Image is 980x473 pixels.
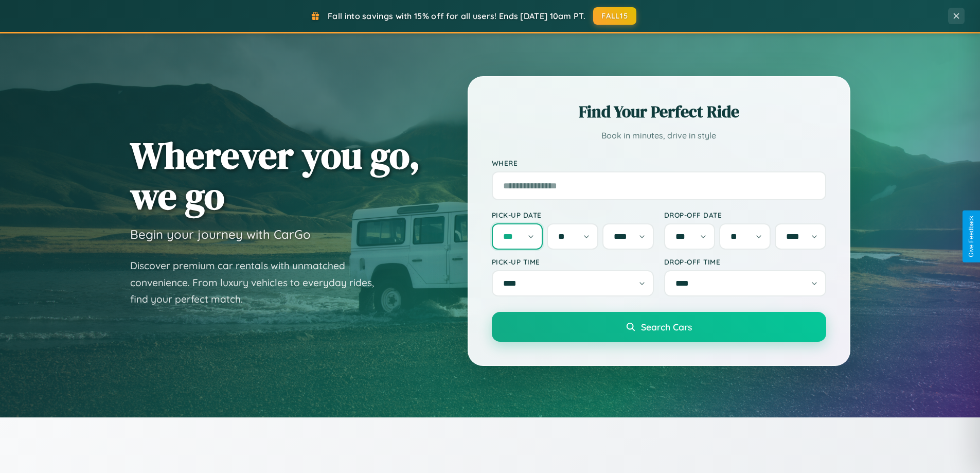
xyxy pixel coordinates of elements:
[968,216,975,257] div: Give Feedback
[328,11,585,21] span: Fall into savings with 15% off for all users! Ends [DATE] 10am PT.
[492,312,826,342] button: Search Cars
[130,257,387,308] p: Discover premium car rentals with unmatched convenience. From luxury vehicles to everyday rides, ...
[664,211,826,219] label: Drop-off Date
[492,257,654,266] label: Pick-up Time
[492,211,654,219] label: Pick-up Date
[492,100,826,123] h2: Find Your Perfect Ride
[664,257,826,266] label: Drop-off Time
[130,226,311,242] h3: Begin your journey with CarGo
[130,135,420,216] h1: Wherever you go, we go
[492,159,826,167] label: Where
[641,321,692,332] span: Search Cars
[492,128,826,143] p: Book in minutes, drive in style
[593,7,636,25] button: FALL15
